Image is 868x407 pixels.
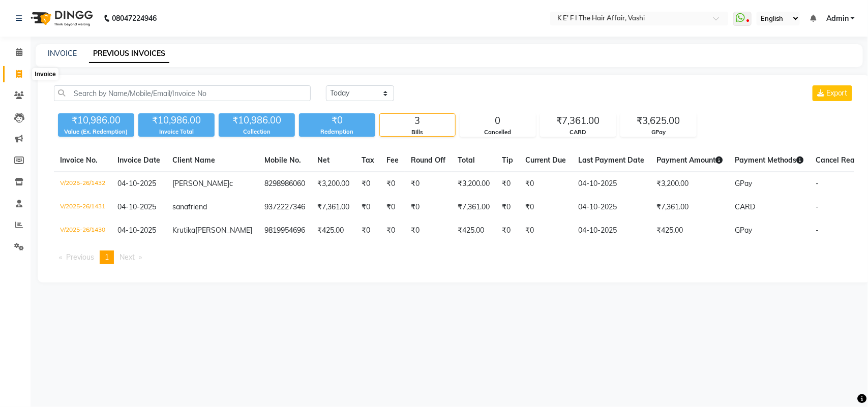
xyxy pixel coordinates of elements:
div: Redemption [299,128,375,136]
span: Invoice No. [60,155,98,165]
div: ₹10,986.00 [219,113,295,128]
span: Tax [362,155,374,165]
span: Payment Amount [656,155,723,165]
span: 04-10-2025 [117,202,156,211]
span: sana [172,202,188,211]
td: ₹7,361.00 [311,196,355,219]
div: Cancelled [460,128,535,137]
td: ₹0 [355,172,380,196]
div: ₹10,986.00 [138,113,215,128]
span: Export [826,88,848,98]
span: c [229,179,233,188]
td: ₹3,200.00 [650,172,729,196]
div: Value (Ex. Redemption) [58,128,134,136]
span: Mobile No. [264,155,301,165]
span: 04-10-2025 [117,226,156,235]
button: Export [813,85,852,101]
td: 04-10-2025 [572,219,650,242]
div: ₹7,361.00 [541,114,616,128]
td: ₹0 [496,219,519,242]
td: ₹3,200.00 [311,172,355,196]
td: 04-10-2025 [572,172,650,196]
td: ₹7,361.00 [650,196,729,219]
td: ₹0 [355,196,380,219]
span: - [816,179,819,188]
td: ₹0 [405,219,452,242]
span: [PERSON_NAME] [195,226,252,235]
span: - [816,226,819,235]
span: friend [188,202,207,211]
td: ₹0 [380,196,405,219]
td: V/2025-26/1430 [54,219,111,242]
div: 3 [380,114,455,128]
td: ₹0 [519,219,572,242]
span: Krutika [172,226,195,235]
span: [PERSON_NAME] [172,179,229,188]
span: CARD [735,202,755,211]
b: 08047224946 [112,4,157,33]
td: ₹0 [355,219,380,242]
div: ₹10,986.00 [58,113,134,128]
span: GPay [735,179,752,188]
div: ₹0 [299,113,375,128]
td: ₹0 [405,196,452,219]
span: Fee [386,155,399,165]
div: Bills [380,128,455,137]
td: ₹425.00 [311,219,355,242]
div: CARD [541,128,616,137]
span: Invoice Date [117,155,160,165]
td: ₹7,361.00 [452,196,496,219]
td: ₹0 [405,172,452,196]
a: PREVIOUS INVOICES [89,45,169,63]
span: Payment Methods [735,155,803,165]
span: Next [119,253,135,262]
td: ₹3,200.00 [452,172,496,196]
div: ₹3,625.00 [621,114,696,128]
div: Invoice [32,68,58,80]
span: Net [317,155,330,165]
nav: Pagination [54,251,854,264]
span: Admin [826,13,849,24]
span: Previous [66,253,94,262]
span: Cancel Reason [816,155,866,165]
td: ₹425.00 [452,219,496,242]
span: GPay [735,226,752,235]
a: INVOICE [48,49,77,58]
td: 04-10-2025 [572,196,650,219]
span: Total [458,155,475,165]
img: logo [26,4,96,33]
span: Client Name [172,155,215,165]
td: ₹0 [380,172,405,196]
td: 9819954696 [258,219,311,242]
td: 8298986060 [258,172,311,196]
td: V/2025-26/1431 [54,196,111,219]
td: ₹425.00 [650,219,729,242]
td: ₹0 [380,219,405,242]
span: Tip [502,155,513,165]
td: ₹0 [496,172,519,196]
td: V/2025-26/1432 [54,172,111,196]
div: Invoice Total [138,128,215,136]
span: Current Due [525,155,566,165]
span: Round Off [411,155,445,165]
span: Last Payment Date [578,155,644,165]
input: Search by Name/Mobile/Email/Invoice No [54,85,311,101]
div: Collection [219,128,295,136]
td: ₹0 [496,196,519,219]
td: ₹0 [519,172,572,196]
div: GPay [621,128,696,137]
span: 1 [105,253,109,262]
span: - [816,202,819,211]
span: 04-10-2025 [117,179,156,188]
div: 0 [460,114,535,128]
td: ₹0 [519,196,572,219]
td: 9372227346 [258,196,311,219]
